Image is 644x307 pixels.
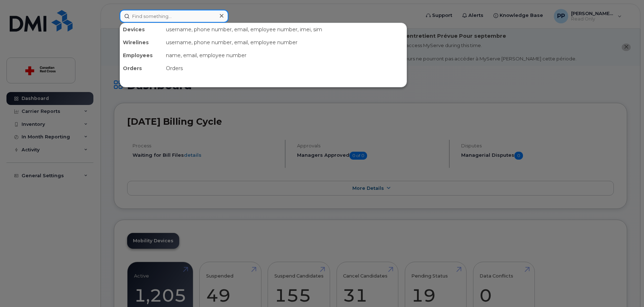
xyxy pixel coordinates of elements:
[163,49,407,62] div: name, email, employee number
[163,36,407,49] div: username, phone number, email, employee number
[120,62,163,75] div: Orders
[120,23,163,36] div: Devices
[120,36,163,49] div: Wirelines
[120,49,163,62] div: Employees
[163,23,407,36] div: username, phone number, email, employee number, imei, sim
[163,62,407,75] div: Orders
